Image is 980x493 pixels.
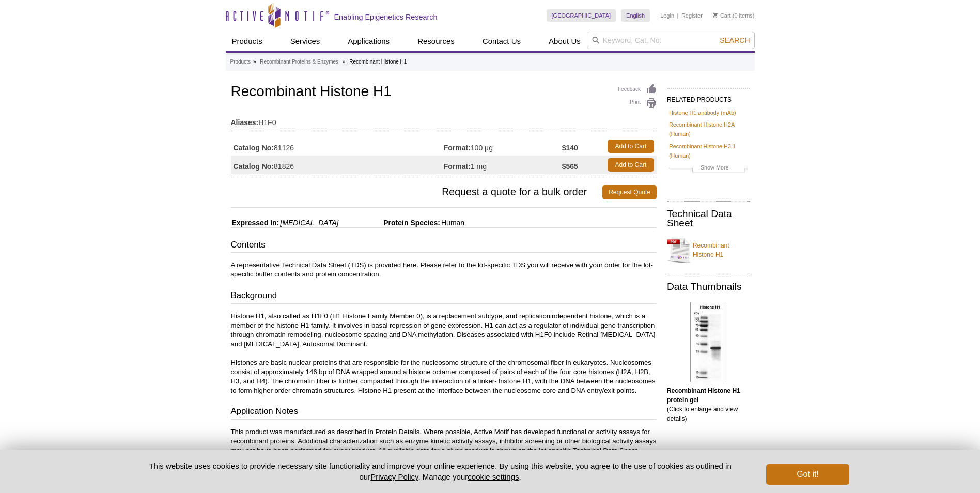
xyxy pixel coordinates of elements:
p: This website uses cookies to provide necessary site functionality and improve your online experie... [131,460,750,482]
a: English [621,9,650,22]
b: Recombinant Histone H1 protein gel [667,387,740,404]
a: Applications [341,32,396,51]
a: Privacy Policy [370,472,418,481]
a: Services [284,32,326,51]
i: [MEDICAL_DATA] [280,219,338,227]
a: Resources [411,32,461,51]
a: Request Quote [602,185,657,199]
li: | [677,9,679,22]
h3: Application Notes [231,405,657,420]
li: Recombinant Histone H1 [349,59,407,65]
a: Login [660,12,674,19]
td: 100 µg [444,137,562,156]
h2: Enabling Epigenetics Research [334,12,438,22]
strong: Aliases: [231,118,259,127]
h2: Data Thumbnails [667,282,750,291]
li: » [343,59,346,65]
li: » [253,59,256,65]
input: Keyword, Cat. No. [587,32,755,49]
strong: $140 [562,143,578,152]
a: Products [226,32,269,51]
button: Search [717,36,753,45]
a: Show More [669,163,748,175]
button: cookie settings [468,472,519,481]
p: (Click to enlarge and view details) [667,386,750,423]
span: Expressed In: [231,219,279,227]
img: Your Cart [713,12,718,18]
a: About Us [542,32,587,51]
a: Print [618,98,657,109]
img: Recombinant Histone H1 protein gel [690,302,726,382]
p: Histone H1, also called as H1F0 (H1 Histone Family Member 0), is a replacement subtype, and repli... [231,312,657,395]
a: Recombinant Proteins & Enzymes [260,57,338,67]
h2: RELATED PRODUCTS [667,88,750,106]
h3: Contents [231,239,657,253]
button: Got it! [766,464,849,485]
td: 1 mg [444,156,562,174]
a: Register [681,12,703,19]
h1: Recombinant Histone H1 [231,84,657,101]
span: Request a quote for a bulk order [231,185,603,199]
a: Recombinant Histone H1 [667,235,750,266]
a: Add to Cart [608,140,654,153]
a: Add to Cart [608,158,654,172]
strong: Format: [444,143,471,152]
a: Contact Us [476,32,527,51]
h3: Background [231,289,657,304]
a: Recombinant Histone H3.1 (Human) [669,142,748,160]
h2: Technical Data Sheet [667,209,750,228]
td: 81126 [231,137,444,156]
a: Cart [713,12,731,19]
span: Protein Species: [340,219,440,227]
strong: Format: [444,162,471,171]
td: 81826 [231,156,444,174]
span: Human [440,219,464,227]
strong: $565 [562,162,578,171]
td: H1F0 [231,112,657,128]
a: Recombinant Histone H2A (Human) [669,120,748,138]
strong: Catalog No: [234,143,274,152]
p: A representative Technical Data Sheet (TDS) is provided here. Please refer to the lot-specific TD... [231,260,657,279]
a: [GEOGRAPHIC_DATA] [547,9,616,22]
a: Products [230,57,251,67]
a: Histone H1 antibody (mAb) [669,108,736,117]
p: This product was manufactured as described in Protein Details. Where possible, Active Motif has d... [231,427,657,455]
strong: Catalog No: [234,162,274,171]
span: Search [720,36,750,44]
li: (0 items) [713,9,755,22]
a: Feedback [618,84,657,95]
